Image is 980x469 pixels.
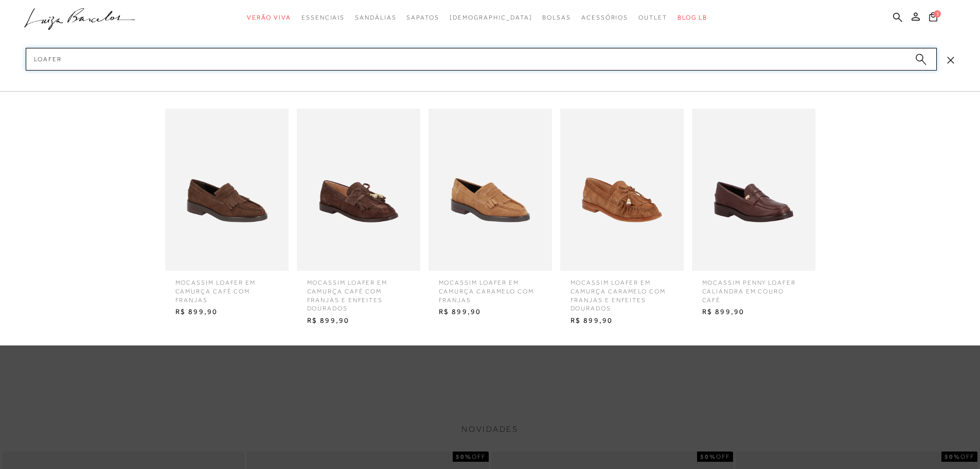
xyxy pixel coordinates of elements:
a: MOCASSIM LOAFER EM CAMURÇA CARAMELO COM FRANJAS E ENFEITES DOURADOS MOCASSIM LOAFER EM CAMURÇA CA... [558,109,686,328]
a: categoryNavScreenReaderText [355,8,396,27]
span: MOCASSIM LOAFER EM CAMURÇA CARAMELO COM FRANJAS [431,271,549,304]
a: noSubCategoriesText [450,8,532,27]
span: MOCASSIM LOAFER EM CAMURÇA CAFÉ COM FRANJAS [168,271,286,304]
span: Sapatos [406,14,439,21]
button: 1 [926,11,940,25]
span: [DEMOGRAPHIC_DATA] [450,14,532,21]
a: categoryNavScreenReaderText [581,8,628,27]
span: Sandálias [355,14,396,21]
a: MOCASSIM LOAFER EM CAMURÇA CAFÉ COM FRANJAS MOCASSIM LOAFER EM CAMURÇA CAFÉ COM FRANJAS R$ 899,90 [163,109,291,320]
span: MOCASSIM LOAFER EM CAMURÇA CARAMELO COM FRANJAS E ENFEITES DOURADOS [563,271,681,313]
img: MOCASSIM LOAFER EM CAMURÇA CARAMELO COM FRANJAS [429,109,552,271]
span: Outlet [638,14,667,21]
img: MOCASSIM LOAFER EM CAMURÇA CAFÉ COM FRANJAS [165,109,289,271]
span: R$ 899,90 [168,304,286,320]
span: Acessórios [581,14,628,21]
span: Bolsas [542,14,571,21]
a: MOCASSIM LOAFER EM CAMURÇA CAFÉ COM FRANJAS E ENFEITES DOURADOS MOCASSIM LOAFER EM CAMURÇA CAFÉ C... [294,109,423,328]
span: MOCASSIM PENNY LOAFER CALIANDRA EM COURO CAFÉ [694,271,813,304]
input: Buscar. [26,48,937,71]
span: R$ 899,90 [563,313,681,328]
img: MOCASSIM PENNY LOAFER CALIANDRA EM COURO CAFÉ [692,109,815,271]
span: R$ 899,90 [431,304,549,320]
span: R$ 899,90 [694,304,813,320]
span: MOCASSIM LOAFER EM CAMURÇA CAFÉ COM FRANJAS E ENFEITES DOURADOS [299,271,418,313]
a: categoryNavScreenReaderText [406,8,439,27]
a: BLOG LB [678,8,707,27]
span: BLOG LB [678,14,707,21]
span: R$ 899,90 [299,313,418,328]
span: Essenciais [301,14,345,21]
a: categoryNavScreenReaderText [542,8,571,27]
span: Verão Viva [247,14,291,21]
a: categoryNavScreenReaderText [301,8,345,27]
a: categoryNavScreenReaderText [638,8,667,27]
a: MOCASSIM LOAFER EM CAMURÇA CARAMELO COM FRANJAS MOCASSIM LOAFER EM CAMURÇA CARAMELO COM FRANJAS R... [426,109,555,320]
a: categoryNavScreenReaderText [247,8,291,27]
span: 1 [934,10,941,18]
img: MOCASSIM LOAFER EM CAMURÇA CARAMELO COM FRANJAS E ENFEITES DOURADOS [560,109,684,271]
img: MOCASSIM LOAFER EM CAMURÇA CAFÉ COM FRANJAS E ENFEITES DOURADOS [297,109,420,271]
a: MOCASSIM PENNY LOAFER CALIANDRA EM COURO CAFÉ MOCASSIM PENNY LOAFER CALIANDRA EM COURO CAFÉ R$ 89... [689,109,818,320]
